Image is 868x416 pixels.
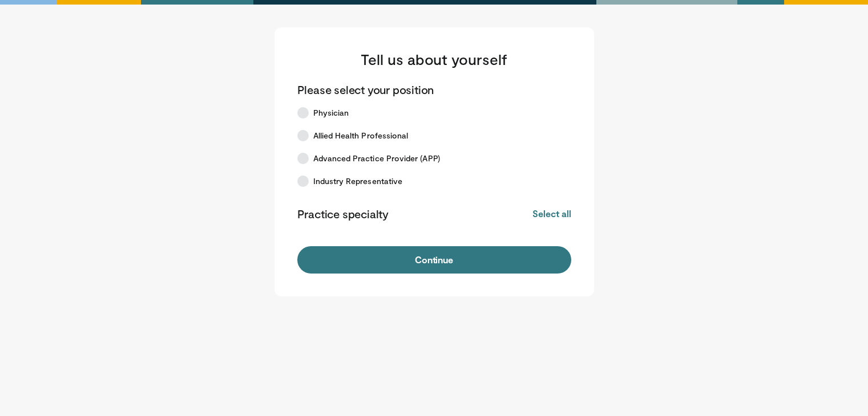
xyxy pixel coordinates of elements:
[297,246,571,274] button: Continue
[297,206,389,221] p: Practice specialty
[313,153,440,164] span: Advanced Practice Provider (APP)
[297,82,434,97] p: Please select your position
[297,50,571,68] h3: Tell us about yourself
[313,107,349,119] span: Physician
[313,176,403,187] span: Industry Representative
[313,130,409,141] span: Allied Health Professional
[532,207,571,220] button: Select all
